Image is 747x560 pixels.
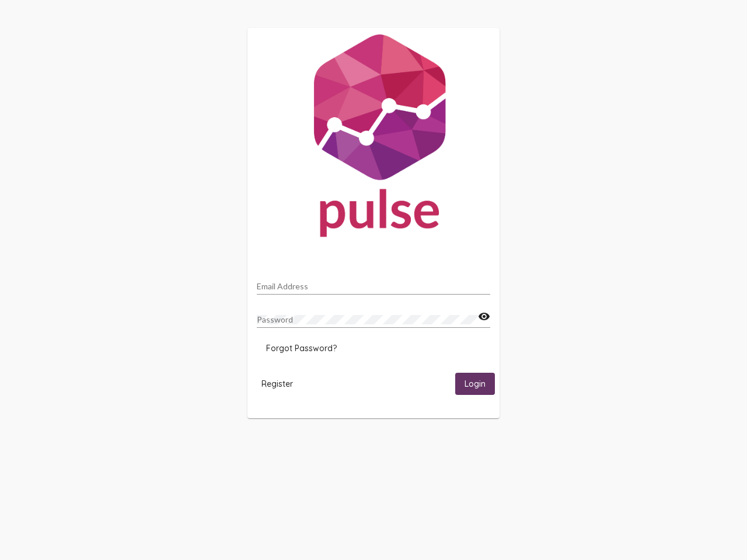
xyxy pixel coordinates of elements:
[465,379,486,390] span: Login
[478,310,490,324] mat-icon: visibility
[455,373,495,394] button: Login
[266,343,337,353] span: Forgot Password?
[252,373,302,394] button: Register
[257,338,346,359] button: Forgot Password?
[247,28,500,249] img: Pulse For Good Logo
[261,379,293,389] span: Register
